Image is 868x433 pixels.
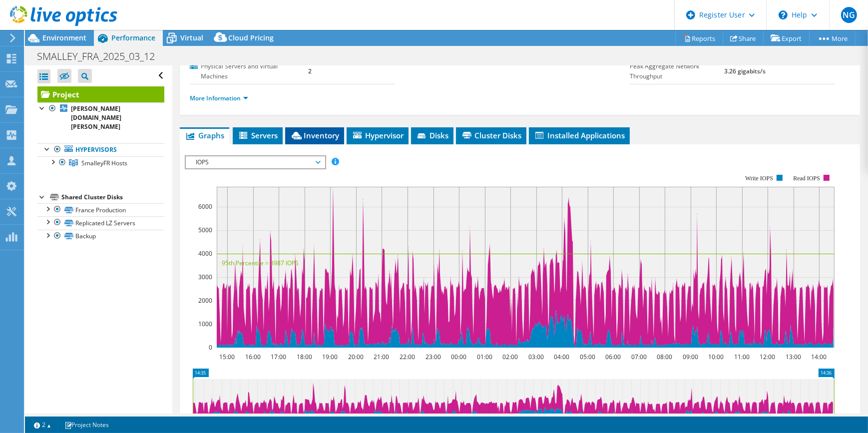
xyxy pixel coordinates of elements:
span: Virtual [180,33,203,42]
span: SmalleyFR Hosts [81,159,127,167]
label: Physical Servers and Virtual Machines [190,61,308,81]
text: 3000 [198,273,212,281]
a: Replicated LZ Servers [37,216,164,229]
text: 0 [209,343,212,352]
span: Servers [238,130,278,140]
text: 19:00 [323,353,338,361]
text: 15:00 [220,353,235,361]
a: France Production [37,203,164,216]
text: 01:00 [477,353,493,361]
a: Project Notes [57,419,116,431]
text: 08:00 [657,353,673,361]
span: Environment [42,33,86,42]
text: 16:00 [246,353,261,361]
span: Hypervisor [352,130,404,140]
text: 12:00 [760,353,776,361]
text: Read IOPS [794,175,821,182]
span: Cluster Disks [461,130,521,140]
a: [PERSON_NAME][DOMAIN_NAME][PERSON_NAME] [37,102,164,133]
span: Inventory [290,130,339,140]
b: 2 [308,67,312,75]
span: Graphs [185,130,224,140]
span: Cloud Pricing [228,33,274,42]
text: 21:00 [374,353,390,361]
text: Write IOPS [746,175,774,182]
text: 17:00 [271,353,287,361]
text: 14:00 [812,353,827,361]
text: 18:00 [297,353,313,361]
text: 4000 [198,249,212,258]
text: 04:00 [554,353,570,361]
a: More Information [190,94,248,102]
label: Peak Aggregate Network Throughput [630,61,724,81]
div: Shared Cluster Disks [61,191,164,203]
text: 22:00 [400,353,416,361]
a: Project [37,86,164,102]
text: 13:00 [786,353,802,361]
text: 05:00 [580,353,596,361]
text: 5000 [198,226,212,234]
a: Hypervisors [37,143,164,156]
h1: SMALLEY_FRA_2025_03_12 [32,51,170,62]
a: 2 [27,419,58,431]
svg: \n [779,10,788,19]
text: 07:00 [632,353,647,361]
a: Reports [675,30,723,46]
text: 20:00 [349,353,364,361]
a: More [809,30,856,46]
text: 10:00 [709,353,724,361]
text: 6000 [198,202,212,211]
span: Disks [416,130,448,140]
b: 3.26 gigabits/s [724,67,766,75]
a: SmalleyFR Hosts [37,156,164,169]
text: 95th Percentile = 3987 IOPS [222,259,299,267]
text: 03:00 [529,353,544,361]
text: 1000 [198,320,212,328]
span: NG [841,7,857,23]
b: [PERSON_NAME][DOMAIN_NAME][PERSON_NAME] [71,104,121,131]
text: 00:00 [451,353,467,361]
a: Backup [37,230,164,243]
text: 09:00 [683,353,699,361]
text: 06:00 [606,353,621,361]
text: 11:00 [735,353,750,361]
span: Performance [111,33,155,42]
a: Share [723,30,764,46]
span: Installed Applications [534,130,625,140]
a: Export [763,30,810,46]
span: IOPS [191,156,319,168]
text: 02:00 [503,353,518,361]
text: 23:00 [426,353,441,361]
text: 2000 [198,296,212,305]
